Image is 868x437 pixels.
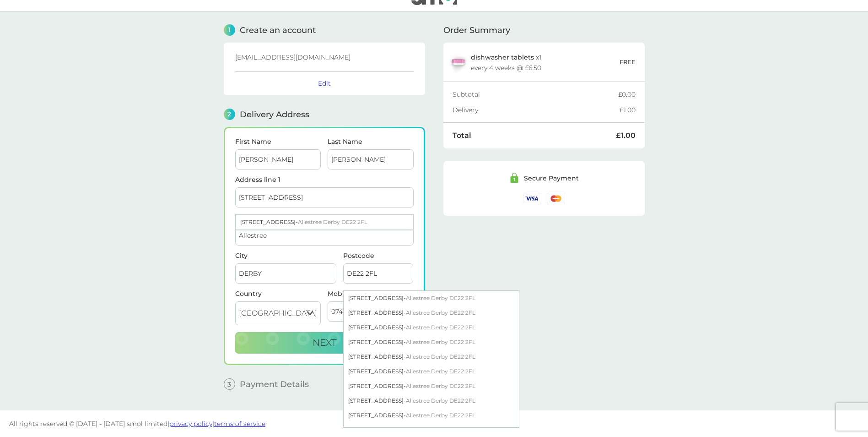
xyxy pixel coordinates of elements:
span: Allestree Derby DE22 2FL [406,412,475,419]
span: Allestree Derby DE22 2FL [406,397,475,404]
span: Payment Details [240,380,309,388]
div: every 4 weeks @ £6.50 [471,65,541,71]
div: £1.00 [620,107,636,113]
div: £1.00 [616,132,636,139]
span: Allestree Derby DE22 2FL [406,382,475,389]
img: /assets/icons/cards/visa.svg [523,193,541,204]
div: [STREET_ADDRESS] - [344,306,519,320]
a: terms of service [214,420,265,428]
label: Postcode [343,252,414,259]
div: [STREET_ADDRESS] - [344,335,519,350]
span: dishwasher tablets [471,53,534,61]
span: Allestree Derby DE22 2FL [406,353,475,360]
span: Allestree Derby DE22 2FL [406,324,475,331]
span: Next [313,337,336,348]
div: Country [235,290,321,297]
span: Order Summary [443,26,510,34]
span: Delivery Address [240,110,309,119]
div: £0.00 [618,91,636,98]
span: 2 [224,109,235,120]
button: Next [235,332,414,354]
span: Allestree Derby DE22 2FL [406,368,475,375]
div: Secure Payment [524,175,579,181]
div: [STREET_ADDRESS] - [344,408,519,423]
label: City [235,252,336,259]
img: /assets/icons/cards/mastercard.svg [547,193,565,204]
div: [STREET_ADDRESS] - [344,364,519,379]
p: FREE [620,57,636,67]
span: Allestree Derby DE22 2FL [406,295,475,301]
div: [STREET_ADDRESS] - [344,320,519,335]
label: First Name [235,138,321,145]
label: Address line 1 [235,176,414,183]
span: 3 [224,378,235,390]
span: Allestree Derby DE22 2FL [298,218,367,225]
a: privacy policy [169,420,212,428]
div: Subtotal [453,91,618,98]
div: [STREET_ADDRESS] - [344,379,519,393]
div: [STREET_ADDRESS] - [344,393,519,408]
p: x 1 [471,54,541,61]
span: 1 [224,24,235,36]
div: Delivery [453,107,620,113]
div: Total [453,132,616,139]
div: [STREET_ADDRESS] - [236,215,413,229]
span: Allestree Derby DE22 2FL [406,339,475,345]
div: [STREET_ADDRESS] - [344,291,519,306]
label: Mobile Number [328,290,414,297]
span: Create an account [240,26,316,34]
span: Allestree Derby DE22 2FL [406,426,475,433]
span: [EMAIL_ADDRESS][DOMAIN_NAME] [235,53,350,61]
button: Edit [318,79,331,87]
label: Last Name [328,138,414,145]
span: Allestree Derby DE22 2FL [406,309,475,316]
div: [STREET_ADDRESS] - [344,350,519,364]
